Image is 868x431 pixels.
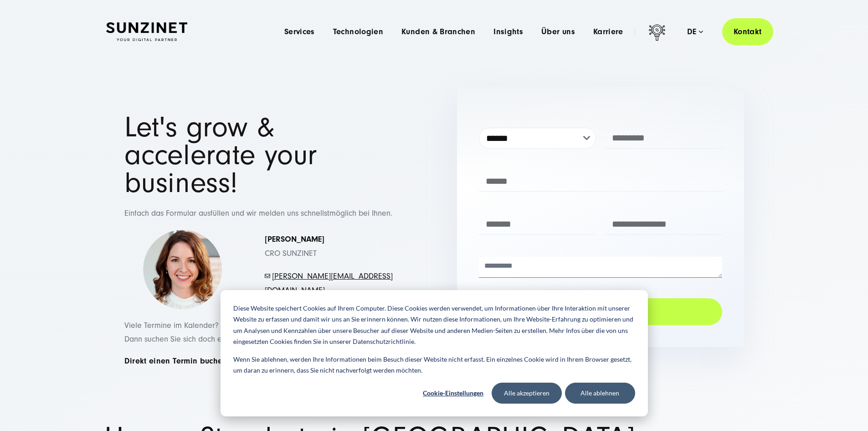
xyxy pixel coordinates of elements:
[124,356,227,366] a: Direkt einen Termin buchen
[124,111,318,199] span: Let's grow & accelerate your business!
[270,271,272,281] span: -
[124,208,392,218] span: Einfach das Formular ausfüllen und wir melden uns schnellstmöglich bei Ihnen.
[593,27,623,36] a: Karriere
[687,27,703,36] div: de
[418,383,488,404] button: Cookie-Einstellungen
[722,18,773,45] a: Kontakt
[333,27,383,36] a: Technologien
[265,233,393,260] p: CRO SUNZINET
[492,383,562,404] button: Alle akzeptieren
[106,22,187,42] img: SUNZINET Full Service Digital Agentur
[284,27,315,36] a: Services
[541,27,575,36] a: Über uns
[233,303,635,348] p: Diese Website speichert Cookies auf Ihrem Computer. Diese Cookies werden verwendet, um Informatio...
[124,321,305,344] span: Viele Termine im Kalender? Dann suchen Sie sich doch einfach einen Termin aus:
[143,230,222,310] img: Simona-kontakt-page-picture
[401,27,475,36] a: Kunden & Branchen
[233,354,635,376] p: Wenn Sie ablehnen, werden Ihre Informationen beim Besuch dieser Website nicht erfasst. Ein einzel...
[493,27,523,36] a: Insights
[265,271,393,295] a: [PERSON_NAME][EMAIL_ADDRESS][DOMAIN_NAME]
[265,234,324,244] strong: [PERSON_NAME]
[221,290,648,416] div: Cookie banner
[565,383,635,404] button: Alle ablehnen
